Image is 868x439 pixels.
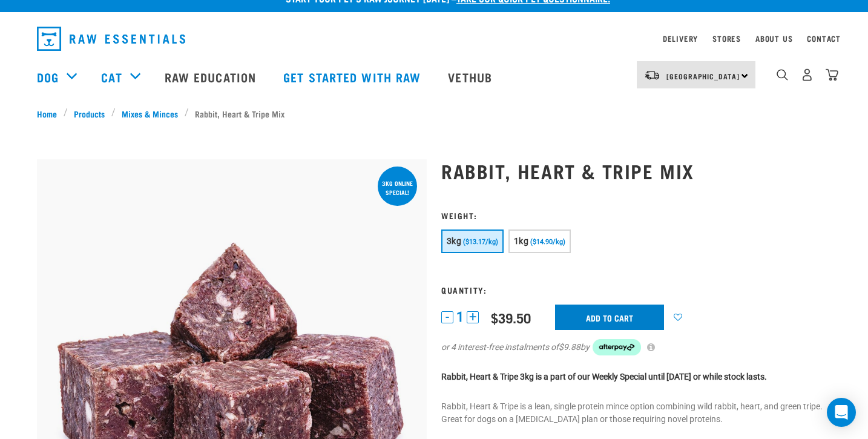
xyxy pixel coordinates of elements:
img: Afterpay [593,339,641,356]
a: Vethub [436,53,507,101]
a: Cat [101,68,122,86]
input: Add to cart [555,305,664,330]
img: home-icon-1@2x.png [777,69,788,81]
a: Mixes & Minces [116,107,185,120]
span: 1kg [514,236,528,246]
button: 3kg ($13.17/kg) [441,229,504,253]
a: Stores [712,36,741,41]
a: Products [68,107,111,120]
span: $9.88 [559,341,580,354]
div: $39.50 [491,310,531,325]
button: - [441,311,453,323]
a: Delivery [663,36,698,41]
span: [GEOGRAPHIC_DATA] [666,74,740,78]
img: home-icon@2x.png [826,68,838,81]
img: van-moving.png [644,70,660,81]
a: About Us [755,36,792,41]
div: Open Intercom Messenger [827,398,856,427]
span: 1 [456,311,464,323]
h1: Rabbit, Heart & Tripe Mix [441,160,831,182]
a: Get started with Raw [271,53,436,101]
span: 3kg [447,236,461,246]
a: Contact [807,36,841,41]
img: user.png [801,68,814,81]
h3: Weight: [441,211,831,220]
a: Home [37,107,64,120]
span: ($14.90/kg) [530,238,565,246]
strong: Rabbit, Heart & Tripe 3kg is a part of our Weekly Special until [DATE] or while stock lasts. [441,372,767,381]
a: Raw Education [153,53,271,101]
a: Dog [37,68,59,86]
nav: breadcrumbs [37,107,831,120]
div: or 4 interest-free instalments of by [441,339,831,356]
button: + [467,311,479,323]
span: ($13.17/kg) [463,238,498,246]
h3: Quantity: [441,285,831,294]
p: Rabbit, Heart & Tripe is a lean, single protein mince option combining wild rabbit, heart, and gr... [441,400,831,426]
nav: dropdown navigation [27,22,841,56]
button: 1kg ($14.90/kg) [508,229,571,253]
img: Raw Essentials Logo [37,27,185,51]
